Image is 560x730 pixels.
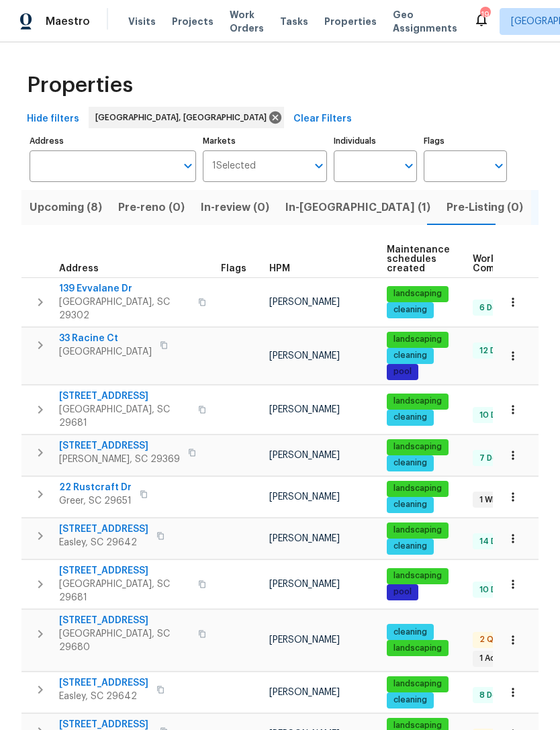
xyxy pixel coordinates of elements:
[59,295,190,322] span: [GEOGRAPHIC_DATA], SC 29302
[489,156,508,175] button: Open
[388,304,432,316] span: cleaning
[201,198,269,217] span: In-review (0)
[388,643,447,654] span: landscaping
[128,15,156,28] span: Visits
[388,288,447,300] span: landscaping
[474,584,517,596] span: 10 Done
[269,688,340,697] span: [PERSON_NAME]
[172,15,214,28] span: Projects
[388,524,447,536] span: landscaping
[280,17,308,26] span: Tasks
[59,403,190,430] span: [GEOGRAPHIC_DATA], SC 29681
[221,264,246,273] span: Flags
[474,634,505,645] span: 2 QC
[310,156,328,175] button: Open
[388,586,417,598] span: pool
[388,483,447,494] span: landscaping
[474,302,513,314] span: 6 Done
[95,111,272,124] span: [GEOGRAPHIC_DATA], [GEOGRAPHIC_DATA]
[388,694,432,706] span: cleaning
[89,107,284,128] div: [GEOGRAPHIC_DATA], [GEOGRAPHIC_DATA]
[269,405,340,414] span: [PERSON_NAME]
[480,8,489,21] div: 19
[27,111,79,128] span: Hide filters
[474,690,513,701] span: 8 Done
[179,156,197,175] button: Open
[30,198,102,217] span: Upcoming (8)
[447,198,523,217] span: Pre-Listing (0)
[59,494,132,508] span: Greer, SC 29651
[59,481,132,494] span: 22 Rustcraft Dr
[388,441,447,453] span: landscaping
[388,396,447,407] span: landscaping
[388,627,432,638] span: cleaning
[59,332,152,345] span: 33 Racine Ct
[59,453,180,466] span: [PERSON_NAME], SC 29369
[474,453,513,464] span: 7 Done
[324,15,377,28] span: Properties
[269,492,340,502] span: [PERSON_NAME]
[388,678,447,690] span: landscaping
[59,345,152,359] span: [GEOGRAPHIC_DATA]
[269,534,340,543] span: [PERSON_NAME]
[474,345,516,357] span: 12 Done
[474,536,517,547] span: 14 Done
[424,137,507,145] label: Flags
[59,439,180,453] span: [STREET_ADDRESS]
[334,137,417,145] label: Individuals
[21,107,85,132] button: Hide filters
[212,161,256,172] span: 1 Selected
[388,541,432,552] span: cleaning
[59,614,190,627] span: [STREET_ADDRESS]
[269,264,290,273] span: HPM
[59,522,148,536] span: [STREET_ADDRESS]
[269,351,340,361] span: [PERSON_NAME]
[59,676,148,690] span: [STREET_ADDRESS]
[269,298,340,307] span: [PERSON_NAME]
[269,451,340,460] span: [PERSON_NAME]
[59,536,148,549] span: Easley, SC 29642
[59,627,190,654] span: [GEOGRAPHIC_DATA], SC 29680
[293,111,352,128] span: Clear Filters
[388,366,417,377] span: pool
[230,8,264,35] span: Work Orders
[388,412,432,423] span: cleaning
[269,635,340,645] span: [PERSON_NAME]
[59,282,190,295] span: 139 Evvalane Dr
[388,457,432,469] span: cleaning
[388,499,432,510] span: cleaning
[285,198,430,217] span: In-[GEOGRAPHIC_DATA] (1)
[59,390,190,403] span: [STREET_ADDRESS]
[474,410,517,421] span: 10 Done
[46,15,90,28] span: Maestro
[59,578,190,604] span: [GEOGRAPHIC_DATA], SC 29681
[288,107,357,132] button: Clear Filters
[59,264,99,273] span: Address
[400,156,418,175] button: Open
[27,79,133,92] span: Properties
[388,334,447,345] span: landscaping
[474,653,530,664] span: 1 Accepted
[387,245,450,273] span: Maintenance schedules created
[59,690,148,703] span: Easley, SC 29642
[393,8,457,35] span: Geo Assignments
[30,137,196,145] label: Address
[203,137,328,145] label: Markets
[118,198,185,217] span: Pre-reno (0)
[474,494,504,506] span: 1 WIP
[269,580,340,589] span: [PERSON_NAME]
[59,564,190,578] span: [STREET_ADDRESS]
[388,570,447,582] span: landscaping
[473,255,557,273] span: Work Order Completion
[388,350,432,361] span: cleaning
